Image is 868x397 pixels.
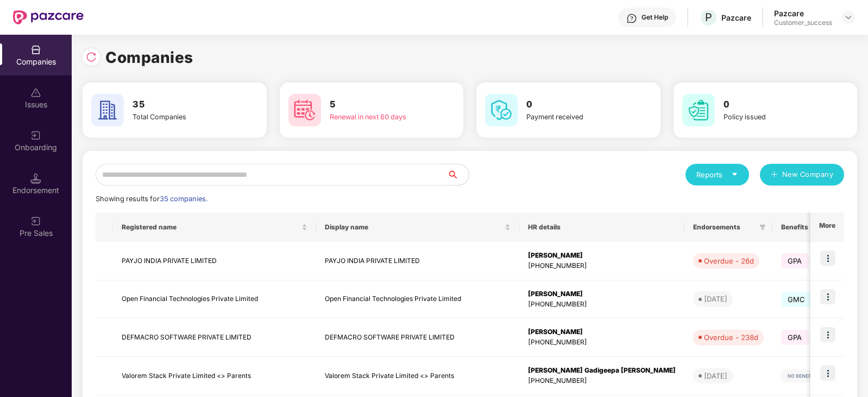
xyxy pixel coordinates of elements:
span: caret-down [731,171,738,178]
div: [PHONE_NUMBER] [528,337,676,348]
span: search [446,170,469,179]
img: svg+xml;base64,PHN2ZyBpZD0iUmVsb2FkLTMyeDMyIiB4bWxucz0iaHR0cDovL3d3dy53My5vcmcvMjAwMC9zdmciIHdpZH... [86,52,97,62]
td: Valorem Stack Private Limited <> Parents [316,357,519,395]
h3: 35 [133,98,226,112]
th: HR details [519,213,684,242]
div: Reports [696,169,738,180]
span: GMC [781,292,812,307]
img: svg+xml;base64,PHN2ZyB4bWxucz0iaHR0cDovL3d3dy53My5vcmcvMjAwMC9zdmciIHdpZHRoPSI2MCIgaGVpZ2h0PSI2MC... [288,94,321,126]
img: icon [820,366,835,381]
span: filter [757,221,768,234]
td: Open Financial Technologies Private Limited [316,280,519,319]
span: Showing results for [96,195,207,203]
div: Policy issued [724,112,817,123]
div: Renewal in next 60 days [330,112,423,123]
div: [PERSON_NAME] [528,289,676,299]
span: Registered name [122,223,299,232]
img: icon [820,251,835,266]
span: GPA [781,253,809,268]
span: Display name [325,223,502,232]
div: Get Help [641,13,668,22]
div: Pazcare [774,8,832,18]
span: plus [771,171,778,180]
img: svg+xml;base64,PHN2ZyBpZD0iSGVscC0zMngzMiIgeG1sbnM9Imh0dHA6Ly93d3cudzMub3JnLzIwMDAvc3ZnIiB3aWR0aD... [626,13,637,24]
div: [PHONE_NUMBER] [528,261,676,271]
div: Pazcare [721,12,751,23]
img: svg+xml;base64,PHN2ZyBpZD0iRHJvcGRvd24tMzJ4MzIiIHhtbG5zPSJodHRwOi8vd3d3LnczLm9yZy8yMDAwL3N2ZyIgd2... [844,13,853,22]
div: [DATE] [704,370,727,381]
div: [PHONE_NUMBER] [528,376,676,386]
img: svg+xml;base64,PHN2ZyBpZD0iSXNzdWVzX2Rpc2FibGVkIiB4bWxucz0iaHR0cDovL3d3dy53My5vcmcvMjAwMC9zdmciIH... [30,87,41,98]
div: [PERSON_NAME] [528,251,676,261]
h3: 5 [330,98,423,112]
td: PAYJO INDIA PRIVATE LIMITED [316,242,519,280]
div: Customer_success [774,18,832,27]
img: svg+xml;base64,PHN2ZyB4bWxucz0iaHR0cDovL3d3dy53My5vcmcvMjAwMC9zdmciIHdpZHRoPSIxMjIiIGhlaWdodD0iMj... [781,369,847,382]
button: plusNew Company [760,164,844,185]
div: [DATE] [704,293,727,304]
img: svg+xml;base64,PHN2ZyB3aWR0aD0iMjAiIGhlaWdodD0iMjAiIHZpZXdCb3g9IjAgMCAyMCAyMCIgZmlsbD0ibm9uZSIgeG... [30,216,41,227]
th: Registered name [113,213,316,242]
div: Overdue - 26d [704,255,754,266]
h3: 0 [526,98,620,112]
span: GPA [781,330,809,345]
div: Payment received [526,112,620,123]
span: New Company [782,169,834,180]
div: [PERSON_NAME] Gadigeepa [PERSON_NAME] [528,366,676,376]
button: search [446,164,469,185]
td: Valorem Stack Private Limited <> Parents [113,357,316,395]
th: More [810,213,844,242]
img: svg+xml;base64,PHN2ZyB4bWxucz0iaHR0cDovL3d3dy53My5vcmcvMjAwMC9zdmciIHdpZHRoPSI2MCIgaGVpZ2h0PSI2MC... [91,94,124,126]
div: [PHONE_NUMBER] [528,299,676,310]
img: icon [820,327,835,342]
td: DEFMACRO SOFTWARE PRIVATE LIMITED [316,318,519,357]
h1: Companies [105,46,193,69]
h3: 0 [724,98,817,112]
span: filter [759,224,766,230]
div: Overdue - 238d [704,332,758,343]
img: New Pazcare Logo [13,10,84,24]
div: Total Companies [133,112,226,123]
span: Endorsements [693,223,755,232]
img: svg+xml;base64,PHN2ZyB4bWxucz0iaHR0cDovL3d3dy53My5vcmcvMjAwMC9zdmciIHdpZHRoPSI2MCIgaGVpZ2h0PSI2MC... [485,94,518,126]
img: svg+xml;base64,PHN2ZyB4bWxucz0iaHR0cDovL3d3dy53My5vcmcvMjAwMC9zdmciIHdpZHRoPSI2MCIgaGVpZ2h0PSI2MC... [682,94,715,126]
td: DEFMACRO SOFTWARE PRIVATE LIMITED [113,318,316,357]
td: Open Financial Technologies Private Limited [113,280,316,319]
th: Display name [316,213,519,242]
span: P [705,11,712,24]
img: svg+xml;base64,PHN2ZyB3aWR0aD0iMTQuNSIgaGVpZ2h0PSIxNC41IiB2aWV3Qm94PSIwIDAgMTYgMTYiIGZpbGw9Im5vbm... [30,173,41,184]
td: PAYJO INDIA PRIVATE LIMITED [113,242,316,280]
span: 35 companies. [160,195,207,203]
img: icon [820,289,835,304]
img: svg+xml;base64,PHN2ZyB3aWR0aD0iMjAiIGhlaWdodD0iMjAiIHZpZXdCb3g9IjAgMCAyMCAyMCIgZmlsbD0ibm9uZSIgeG... [30,130,41,141]
div: [PERSON_NAME] [528,327,676,337]
img: svg+xml;base64,PHN2ZyBpZD0iQ29tcGFuaWVzIiB4bWxucz0iaHR0cDovL3d3dy53My5vcmcvMjAwMC9zdmciIHdpZHRoPS... [30,44,41,55]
